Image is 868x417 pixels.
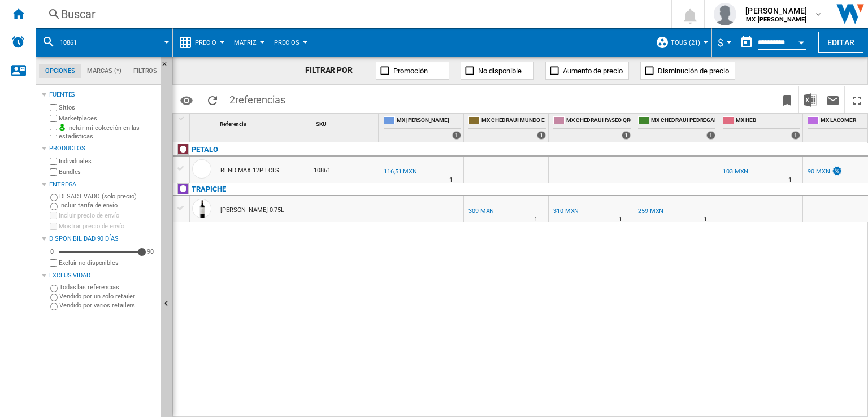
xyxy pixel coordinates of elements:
[42,28,167,57] div: 10861
[467,206,494,217] div: 309 MXN
[822,86,844,113] button: Enviar este reporte por correo electrónico
[192,143,218,157] div: Haga clic para filtrar por esa marca
[721,166,748,177] div: 103 MXN
[50,194,58,201] input: DESACTIVADO (solo precio)
[179,28,222,57] div: Precio
[563,67,623,75] span: Aumento de precio
[622,131,631,140] div: 1 offers sold by MX CHEDRAUI PASEO QRO
[50,158,57,165] input: Individuales
[50,285,58,292] input: Todas las referencias
[382,166,417,177] div: 116,51 MXN
[192,183,226,196] div: Haga clic para filtrar por esa marca
[466,114,548,142] div: MX CHEDRAUI MUNDO E 1 offers sold by MX CHEDRAUI MUNDO E
[49,271,157,280] div: Exclusividad
[551,114,633,142] div: MX CHEDRAUI PASEO QRO 1 offers sold by MX CHEDRAUI PASEO QRO
[50,168,57,176] input: Bundles
[671,39,700,46] span: TOUS (21)
[818,32,863,53] button: Editar
[220,197,284,223] div: [PERSON_NAME] 0.75L
[636,114,718,142] div: MX CHEDRAUI PEDREGAL 1 offers sold by MX CHEDRAUI PEDREGAL
[706,131,715,140] div: 1 offers sold by MX CHEDRAUI PEDREGAL
[545,62,629,80] button: Aumento de precio
[59,103,157,112] label: Sitios
[144,247,157,256] div: 90
[718,28,729,57] button: $
[449,175,453,186] div: Tiempo de entrega : 1 día
[452,131,461,140] div: 1 offers sold by MX JUSTO
[534,214,537,225] div: Tiempo de entrega : 1 día
[718,37,723,49] span: $
[50,104,57,111] input: Sitios
[656,28,706,57] div: TOUS (21)
[195,39,216,46] span: Precio
[845,86,868,113] button: Maximizar
[59,157,157,166] label: Individuales
[49,180,157,189] div: Entrega
[274,28,305,57] button: Precios
[640,62,735,80] button: Disminución de precio
[201,86,224,113] button: Recargar
[638,207,663,215] div: 259 MXN
[195,28,222,57] button: Precio
[220,121,246,127] span: Referencia
[50,303,58,310] input: Vendido por varios retailers
[50,125,57,140] input: Incluir mi colección en las estadísticas
[175,90,198,110] button: Opciones
[831,166,843,176] img: promotionV3.png
[305,65,364,76] div: FILTRAR POR
[316,121,327,127] span: SKU
[478,67,522,75] span: No disponible
[311,157,379,183] div: 10861
[49,144,157,153] div: Productos
[61,6,642,22] div: Buscar
[619,214,622,225] div: Tiempo de entrega : 1 día
[59,283,157,292] label: Todas las referencias
[59,124,66,131] img: mysite-bg-18x18.png
[59,124,157,141] label: Incluir mi colección en las estadísticas
[59,222,157,231] label: Mostrar precio de envío
[50,294,58,301] input: Vendido por un solo retailer
[806,166,843,177] div: 90 MXN
[804,93,817,107] img: excel-24x24.png
[397,116,461,126] span: MX [PERSON_NAME]
[723,168,748,175] div: 103 MXN
[161,57,175,77] button: Ocultar
[50,223,57,230] input: Mostrar precio de envío
[314,114,379,131] div: SKU Sort None
[59,192,157,201] label: DESACTIVADO (solo precio)
[736,116,800,126] span: MX HEB
[714,3,736,25] img: profile.jpg
[50,212,57,219] input: Incluir precio de envío
[192,114,215,131] div: Sort None
[799,86,822,113] button: Descargar en Excel
[553,207,579,215] div: 310 MXN
[59,114,157,123] label: Marketplaces
[224,86,291,110] span: 2
[59,201,157,210] label: Incluir tarifa de envío
[788,175,792,186] div: Tiempo de entrega : 1 día
[636,206,663,217] div: 259 MXN
[658,67,729,75] span: Disminución de precio
[791,131,800,140] div: 1 offers sold by MX HEB
[704,214,707,225] div: Tiempo de entrega : 1 día
[776,86,798,113] button: Marcar este reporte
[671,28,706,57] button: TOUS (21)
[59,259,157,267] label: Excluir no disponibles
[11,35,25,49] img: alerts-logo.svg
[220,158,279,184] div: RENDIMAX 12PIECES
[481,116,546,126] span: MX CHEDRAUI MUNDO E
[651,116,715,126] span: MX CHEDRAUI PEDREGAL
[274,39,300,46] span: Precios
[566,116,631,126] span: MX CHEDRAUI PASEO QRO
[59,168,157,176] label: Bundles
[721,114,802,142] div: MX HEB 1 offers sold by MX HEB
[39,64,81,78] md-tab-item: Opciones
[381,114,463,142] div: MX [PERSON_NAME] 1 offers sold by MX JUSTO
[60,28,88,57] button: 10861
[49,90,157,99] div: Fuentes
[537,131,546,140] div: 1 offers sold by MX CHEDRAUI MUNDO E
[384,168,417,175] div: 116,51 MXN
[81,64,128,78] md-tab-item: Marcas (*)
